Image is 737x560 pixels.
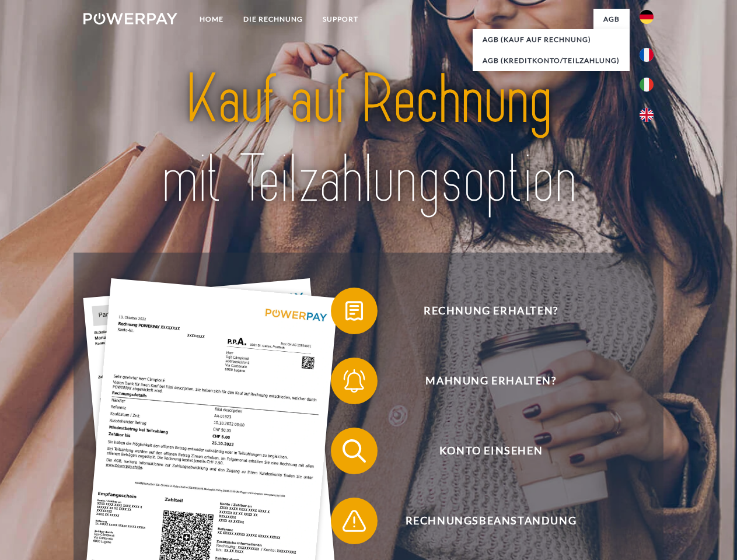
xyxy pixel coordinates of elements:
[313,9,368,30] a: SUPPORT
[340,296,369,325] img: qb_bill.svg
[331,358,634,404] button: Mahnung erhalten?
[473,50,630,71] a: AGB (Kreditkonto/Teilzahlung)
[593,9,630,30] a: agb
[190,9,233,30] a: Home
[640,108,654,122] img: en
[340,436,369,466] img: qb_search.svg
[111,56,626,223] img: title-powerpay_de.svg
[473,29,630,50] a: AGB (Kauf auf Rechnung)
[233,9,313,30] a: DIE RECHNUNG
[348,428,634,474] span: Konto einsehen
[640,10,654,24] img: de
[83,13,177,24] img: logo-powerpay-white.svg
[640,48,654,62] img: fr
[348,288,634,334] span: Rechnung erhalten?
[348,358,634,404] span: Mahnung erhalten?
[331,498,634,544] button: Rechnungsbeanstandung
[348,498,634,544] span: Rechnungsbeanstandung
[331,288,634,334] button: Rechnung erhalten?
[331,428,634,474] button: Konto einsehen
[340,506,369,535] img: qb_warning.svg
[340,366,369,395] img: qb_bell.svg
[640,78,654,92] img: it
